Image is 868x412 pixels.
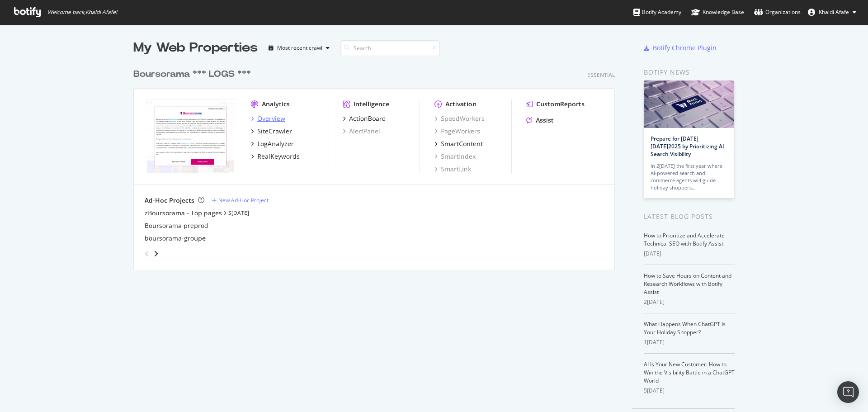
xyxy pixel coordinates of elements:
[644,360,735,384] a: AI Is Your New Customer: How to Win the Visibility Battle in a ChatGPT World
[536,99,585,109] div: CustomReports
[801,5,863,19] button: Khaldi Afafe
[526,99,585,109] a: CustomReports
[754,8,801,17] div: Organizations
[277,45,322,51] div: Most recent crawl
[251,127,292,136] a: SiteCrawler
[212,196,269,204] a: New Ad-Hoc Project
[145,221,208,230] a: Boursorama preprod
[262,99,290,109] div: Analytics
[434,127,480,136] a: PageWorkers
[343,127,380,136] a: AlertPanel
[651,135,724,158] a: Prepare for [DATE][DATE]2025 by Prioritizing AI Search Visibility
[441,139,483,148] div: SmartContent
[218,196,269,204] div: New Ad-Hoc Project
[349,114,386,123] div: ActionBoard
[145,234,206,243] a: boursorama-groupe
[257,139,294,148] div: LogAnalyzer
[644,67,735,77] div: Botify news
[251,152,300,161] a: RealKeywords
[644,81,734,128] img: Prepare for Black Friday 2025 by Prioritizing AI Search Visibility
[265,41,333,55] button: Most recent crawl
[644,232,725,247] a: How to Prioritize and Accelerate Technical SEO with Botify Assist
[837,381,859,403] div: Open Intercom Messenger
[434,152,476,161] a: SmartIndex
[153,249,159,258] div: angle-right
[434,114,485,123] a: SpeedWorkers
[536,116,554,125] div: Assist
[691,8,744,17] div: Knowledge Base
[340,40,440,56] input: Search
[651,162,727,191] div: In 2[DATE] the first year where AI-powered search and commerce agents will guide holiday shoppers…
[343,114,386,123] a: ActionBoard
[145,208,222,218] a: zBoursorama - Top pages
[644,387,735,395] div: 5[DATE]
[354,99,389,109] div: Intelligence
[445,99,476,109] div: Activation
[47,9,117,16] span: Welcome back, Khaldi Afafe !
[145,99,236,173] img: boursorama.com
[644,338,735,346] div: 1[DATE]
[644,272,731,296] a: How to Save Hours on Content and Research Workflows with Botify Assist
[644,320,726,336] a: What Happens When ChatGPT Is Your Holiday Shopper?
[653,43,717,52] div: Botify Chrome Plugin
[257,114,285,123] div: Overview
[145,196,194,205] div: Ad-Hoc Projects
[251,139,294,148] a: LogAnalyzer
[251,114,285,123] a: Overview
[434,139,483,148] a: SmartContent
[133,39,258,57] div: My Web Properties
[644,298,735,306] div: 2[DATE]
[633,8,681,17] div: Botify Academy
[141,246,153,261] div: angle-left
[819,8,849,16] span: Khaldi Afafe
[434,165,471,174] a: SmartLink
[644,212,735,222] div: Latest Blog Posts
[257,127,292,136] div: SiteCrawler
[257,152,300,161] div: RealKeywords
[644,43,717,52] a: Botify Chrome Plugin
[644,250,735,258] div: [DATE]
[526,116,554,125] a: Assist
[133,57,622,270] div: grid
[587,71,615,79] div: Essential
[228,209,249,217] a: S[DATE]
